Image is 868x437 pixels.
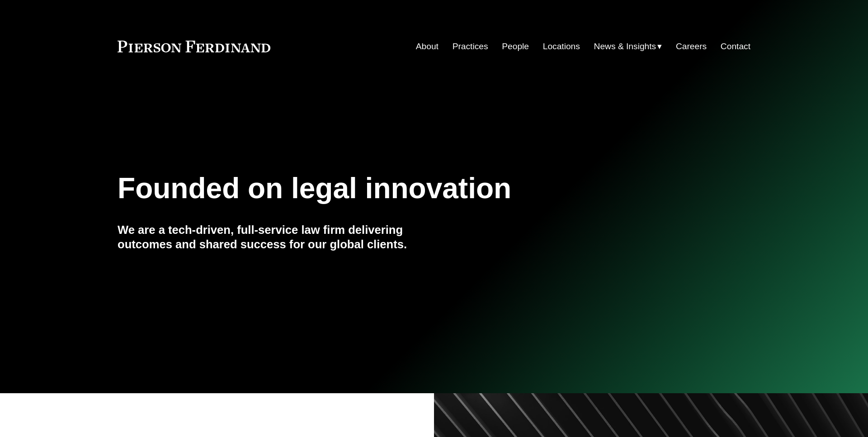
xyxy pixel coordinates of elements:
a: People [502,38,529,55]
a: About [416,38,439,55]
a: Locations [543,38,580,55]
span: News & Insights [594,39,656,55]
a: Practices [453,38,488,55]
h1: Founded on legal innovation [118,172,645,205]
a: Careers [676,38,707,55]
h4: We are a tech-driven, full-service law firm delivering outcomes and shared success for our global... [118,223,434,252]
a: Contact [721,38,750,55]
a: folder dropdown [594,38,662,55]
